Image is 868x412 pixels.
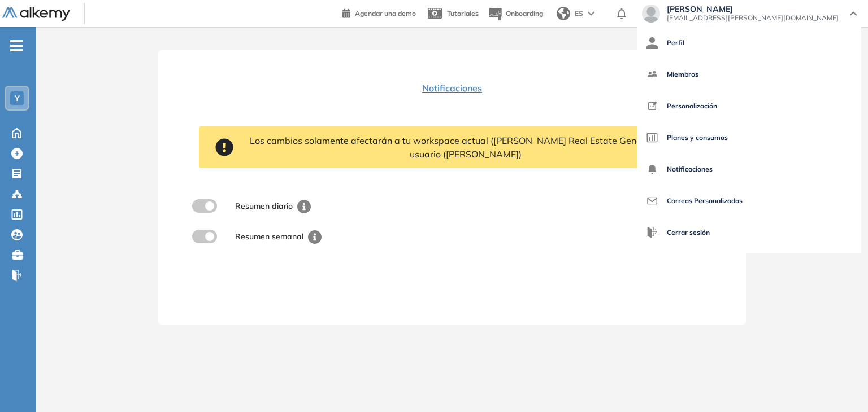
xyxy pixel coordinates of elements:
[342,6,416,19] a: Agendar una demo
[588,11,594,16] img: arrow
[2,7,70,21] img: Logo
[667,124,728,151] span: Planes y consumos
[422,81,482,95] span: Notificaciones
[667,219,710,246] span: Cerrar sesión
[10,45,23,47] i: -
[506,9,543,17] span: Onboarding
[646,124,852,151] a: Planes y consumos
[646,93,852,120] a: Personalización
[646,227,658,238] img: icon
[235,231,303,242] span: Resumen semanal
[667,156,713,183] span: Notificaciones
[646,37,658,49] img: icon
[646,100,658,112] img: icon
[447,9,479,17] span: Tutoriales
[646,61,852,88] a: Miembros
[646,164,658,175] img: icon
[224,226,328,247] button: Resumen semanal
[667,14,839,23] span: [EMAIL_ADDRESS][PERSON_NAME][DOMAIN_NAME]
[667,5,839,14] span: [PERSON_NAME]
[667,29,684,56] span: Perfil
[355,9,416,17] span: Agendar una demo
[811,358,868,412] div: Widget de chat
[407,77,497,99] button: Notificaciones
[667,187,743,214] span: Correos Personalizados
[646,156,852,183] a: Notificaciones
[811,358,868,412] iframe: Chat Widget
[15,94,20,103] span: Y
[667,93,717,120] span: Personalización
[646,29,852,56] a: Perfil
[235,201,293,211] span: Resumen diario
[646,195,658,207] img: icon
[646,132,658,143] img: icon
[667,61,698,88] span: Miembros
[238,134,693,161] span: Los cambios solamente afectarán a tu workspace actual ([PERSON_NAME] Real Estate General) y a tu ...
[575,8,583,19] span: ES
[646,187,852,214] a: Correos Personalizados
[224,195,318,217] button: Resumen diario
[646,219,710,246] button: Cerrar sesión
[646,69,658,80] img: icon
[557,7,570,20] img: world
[488,2,543,26] button: Onboarding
